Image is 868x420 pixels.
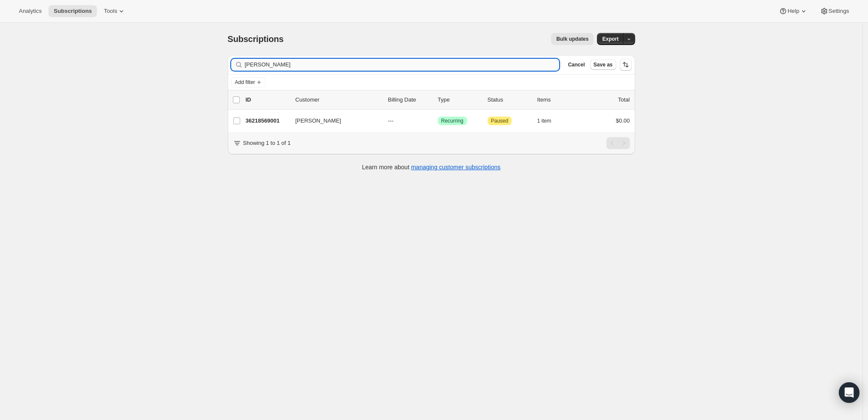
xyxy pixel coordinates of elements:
[839,382,859,403] div: Open Intercom Messenger
[388,117,394,124] span: ---
[290,114,376,128] button: [PERSON_NAME]
[246,96,289,104] p: ID
[829,8,849,15] span: Settings
[590,60,616,70] button: Save as
[537,117,552,124] span: 1 item
[438,96,481,104] div: Type
[606,137,630,149] nav: Pagination
[99,5,131,17] button: Tools
[235,79,255,86] span: Add filter
[19,8,42,15] span: Analytics
[551,33,594,45] button: Bulk updates
[441,117,464,124] span: Recurring
[815,5,854,17] button: Settings
[362,163,500,171] p: Learn more about
[594,61,613,68] span: Save as
[616,117,630,124] span: $0.00
[491,117,509,124] span: Paused
[246,96,630,104] div: IDCustomerBilling DateTypeStatusItemsTotal
[228,34,284,44] span: Subscriptions
[787,8,799,15] span: Help
[295,96,381,104] p: Customer
[556,36,588,42] span: Bulk updates
[54,8,92,15] span: Subscriptions
[537,115,561,127] button: 1 item
[411,164,500,171] a: managing customer subscriptions
[104,8,117,15] span: Tools
[568,61,585,68] span: Cancel
[597,33,624,45] button: Export
[774,5,813,17] button: Help
[48,5,97,17] button: Subscriptions
[488,96,530,104] p: Status
[246,115,630,127] div: 36218569001[PERSON_NAME]---SuccessRecurringAttentionPaused1 item$0.00
[618,96,630,104] p: Total
[243,139,291,147] p: Showing 1 to 1 of 1
[564,60,588,70] button: Cancel
[231,77,265,87] button: Add filter
[295,117,341,125] span: [PERSON_NAME]
[246,117,289,125] p: 36218569001
[620,59,632,71] button: Sort the results
[245,59,560,71] input: Filter subscribers
[537,96,580,104] div: Items
[602,36,618,42] span: Export
[14,5,47,17] button: Analytics
[388,96,431,104] p: Billing Date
